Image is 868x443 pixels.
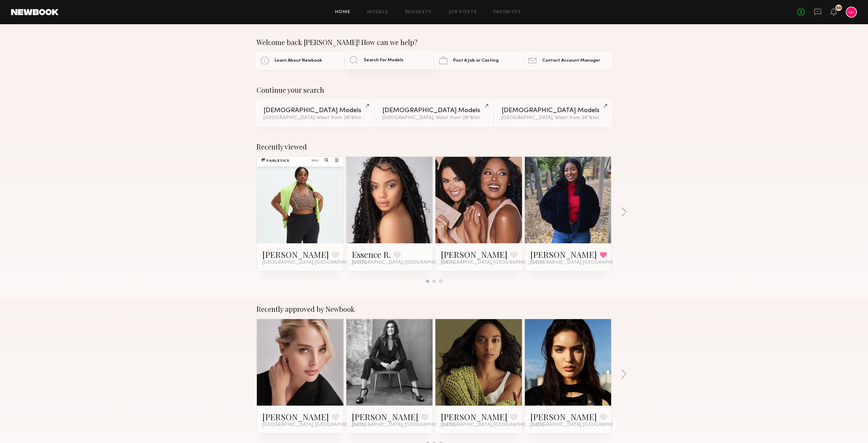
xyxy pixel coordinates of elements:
span: & 1 other filter [470,116,500,120]
a: Favorites [494,10,521,15]
span: [GEOGRAPHIC_DATA], [GEOGRAPHIC_DATA] [441,260,544,265]
div: [DEMOGRAPHIC_DATA] Models [263,107,366,114]
span: Search For Models [364,58,403,63]
a: Essence R. [352,249,391,260]
span: Post A Job or Casting [453,58,498,63]
a: [PERSON_NAME] [530,411,597,422]
span: & 1 other filter [589,116,619,120]
div: [DEMOGRAPHIC_DATA] Models [382,107,485,114]
div: Recently viewed [257,143,611,151]
span: [GEOGRAPHIC_DATA], [GEOGRAPHIC_DATA] [530,260,634,265]
a: [PERSON_NAME] [262,411,329,422]
a: Post A Job or Casting [435,52,522,69]
a: Search For Models [346,52,433,69]
a: [PERSON_NAME] [352,411,418,422]
span: [GEOGRAPHIC_DATA], [GEOGRAPHIC_DATA] [441,422,544,428]
div: Welcome back [PERSON_NAME]! How can we help? [257,38,611,46]
span: [GEOGRAPHIC_DATA], [GEOGRAPHIC_DATA] [262,422,366,428]
a: [PERSON_NAME] [530,249,597,260]
span: [GEOGRAPHIC_DATA], [GEOGRAPHIC_DATA] [352,422,455,428]
div: Continue your search [257,86,611,94]
a: Job Posts [449,10,477,15]
span: Learn About Newbook [275,58,322,63]
a: Learn About Newbook [257,52,344,69]
a: Requests [405,10,432,15]
span: & 1 other filter [351,116,381,120]
a: [DEMOGRAPHIC_DATA] Models[GEOGRAPHIC_DATA], Waist from 28"&1other filter [375,100,492,126]
a: Home [335,10,351,15]
div: [DEMOGRAPHIC_DATA] Models [502,107,605,114]
div: 50 [836,6,841,10]
span: [GEOGRAPHIC_DATA], [GEOGRAPHIC_DATA] [352,260,455,265]
a: [PERSON_NAME] [262,249,329,260]
div: [GEOGRAPHIC_DATA], Waist from 28" [382,116,485,120]
div: [GEOGRAPHIC_DATA], Waist from 28" [263,116,366,120]
a: [PERSON_NAME] [441,411,507,422]
div: Recently approved by Newbook [257,305,611,313]
div: [GEOGRAPHIC_DATA], Waist from 28" [502,116,605,120]
a: Contact Account Manager [524,52,611,69]
span: Contact Account Manager [542,58,600,63]
span: [GEOGRAPHIC_DATA], [GEOGRAPHIC_DATA] [530,422,634,428]
a: Models [367,10,388,15]
a: [PERSON_NAME] [441,249,507,260]
a: [DEMOGRAPHIC_DATA] Models[GEOGRAPHIC_DATA], Waist from 28"&1other filter [495,100,611,126]
a: [DEMOGRAPHIC_DATA] Models[GEOGRAPHIC_DATA], Waist from 28"&1other filter [257,100,373,126]
span: [GEOGRAPHIC_DATA], [GEOGRAPHIC_DATA] [262,260,366,265]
